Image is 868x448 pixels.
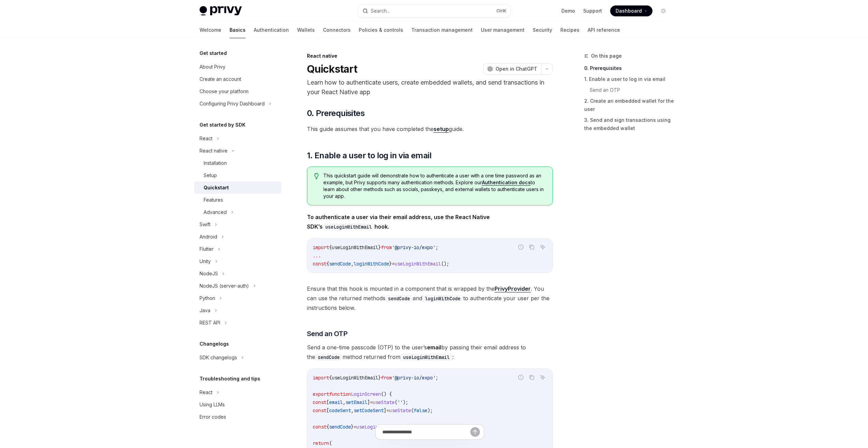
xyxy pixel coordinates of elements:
[200,401,225,409] div: Using LLMs
[616,8,642,14] span: Dashboard
[307,214,490,230] strong: To authenticate a user via their email address, use the React Native SDK’s hook.
[371,7,390,15] div: Search...
[307,329,348,338] span: Send an OTP
[200,270,218,278] div: NodeJS
[194,73,281,85] a: Create an account
[194,194,281,206] a: Features
[204,159,227,167] div: Installation
[329,391,351,397] span: function
[403,399,408,405] span: );
[200,75,241,83] div: Create an account
[200,49,227,57] h5: Get started
[481,22,525,38] a: User management
[323,22,351,38] a: Connectors
[414,407,427,414] span: false
[200,257,211,265] div: Unity
[516,373,525,382] button: Report incorrect code
[200,282,249,290] div: NodeJS (server-auth)
[194,218,281,231] button: Swift
[194,132,281,145] button: React
[422,295,463,302] code: loginWithCode
[200,22,221,38] a: Welcome
[194,243,281,255] button: Flutter
[495,285,531,292] a: PrivyProvider
[583,8,602,14] a: Support
[323,223,374,231] code: useLoginWithEmail
[381,244,392,250] span: from
[200,245,214,253] div: Flutter
[194,157,281,169] a: Installation
[297,22,315,38] a: Wallets
[194,386,281,399] button: React
[441,261,449,267] span: ();
[584,96,674,115] a: 2. Create an embedded wallet for the user
[307,108,365,119] span: 0. Prerequisites
[397,399,403,405] span: ''
[382,424,470,439] input: Ask a question...
[538,373,547,382] button: Ask AI
[610,5,652,16] a: Dashboard
[367,399,370,405] span: ]
[386,407,389,414] span: =
[482,179,531,186] a: Authentication docs
[194,206,281,218] button: Advanced
[307,124,553,134] span: This guide assumes that you have completed the guide.
[584,115,674,134] a: 3. Send and sign transactions using the embedded wallet
[326,407,329,414] span: [
[332,244,378,250] span: useLoginWithEmail
[200,147,227,155] div: React native
[400,353,452,361] code: useLoginWithEmail
[200,6,242,16] img: light logo
[194,317,281,329] button: REST API
[194,182,281,194] a: Quickstart
[200,306,210,315] div: Java
[204,208,227,216] div: Advanced
[313,244,329,250] span: import
[470,427,480,437] button: Send message
[194,98,281,110] button: Configuring Privy Dashboard
[200,294,215,302] div: Python
[351,261,354,267] span: ,
[483,63,541,75] button: Open in ChatGPT
[427,344,441,351] strong: email
[230,22,246,38] a: Basics
[392,261,395,267] span: =
[194,268,281,280] button: NodeJS
[436,375,438,381] span: ;
[326,399,329,405] span: [
[359,22,403,38] a: Policies & controls
[358,5,511,17] button: Search...CtrlK
[560,22,579,38] a: Recipes
[381,375,392,381] span: from
[200,233,217,241] div: Android
[527,373,536,382] button: Copy the contents from the code block
[307,343,553,362] span: Send a one-time passcode (OTP) to the user’s by passing their email address to the method returne...
[194,292,281,304] button: Python
[411,22,473,38] a: Transaction management
[194,231,281,243] button: Android
[194,304,281,317] button: Java
[392,244,436,250] span: '@privy-io/expo'
[584,74,674,85] a: 1. Enable a user to log in via email
[194,145,281,157] button: React native
[200,413,226,421] div: Error codes
[588,22,620,38] a: API reference
[194,280,281,292] button: NodeJS (server-auth)
[200,134,212,143] div: React
[307,53,553,59] div: React native
[561,8,575,14] a: Demo
[200,87,249,96] div: Choose your platform
[329,244,332,250] span: {
[378,375,381,381] span: }
[313,252,321,259] span: ...
[254,22,289,38] a: Authentication
[527,243,536,251] button: Copy the contents from the code block
[591,52,622,60] span: On this page
[516,243,525,251] button: Report incorrect code
[381,391,392,397] span: () {
[307,63,357,75] h1: Quickstart
[354,261,389,267] span: loginWithCode
[584,63,674,74] a: 0. Prerequisites
[354,407,384,414] span: setCodeSent
[351,407,354,414] span: ,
